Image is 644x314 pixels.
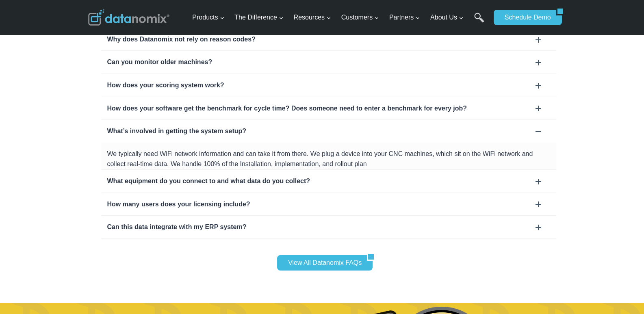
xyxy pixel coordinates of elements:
[430,12,464,23] span: About Us
[234,12,284,23] span: The Difference
[101,97,556,120] div: How does your software get the benchmark for cycle time? Does someone need to enter a benchmark f...
[88,9,169,26] img: Datanomix
[111,181,137,187] a: Privacy Policy
[107,34,550,45] div: Why does Datanomix not rely on reason codes?
[101,51,556,74] div: Can you monitor older machines?
[107,176,550,186] div: What equipment do you connect to and what data do you collect?
[91,181,103,187] a: Terms
[294,12,331,23] span: Resources
[107,103,550,114] div: How does your software get the benchmark for cycle time? Does someone need to enter a benchmark f...
[107,222,550,232] div: Can this data integrate with my ERP system?
[192,12,224,23] span: Products
[107,57,550,67] div: Can you monitor older machines?
[494,10,556,25] a: Schedule Demo
[341,12,379,23] span: Customers
[101,193,556,216] div: How many users does your licensing include?
[107,80,550,91] div: How does your scoring system work?
[389,12,420,23] span: Partners
[277,255,367,271] a: View All Datanomix FAQs
[101,120,556,143] div: What’s involved in getting the system setup?
[101,170,556,193] div: What equipment do you connect to and what data do you collect?
[183,34,219,41] span: Phone number
[107,126,550,136] div: What’s involved in getting the system setup?
[183,0,209,8] span: Last Name
[189,4,490,31] nav: Primary Navigation
[101,143,556,169] div: What’s involved in getting the system setup?
[101,28,556,51] div: Why does Datanomix not rely on reason codes?
[474,13,484,31] a: Search
[101,74,556,97] div: How does your scoring system work?
[88,28,556,239] section: FAQ Section
[107,199,550,210] div: How many users does your licensing include?
[101,216,556,238] div: Can this data integrate with my ERP system?
[183,100,214,108] span: State/Region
